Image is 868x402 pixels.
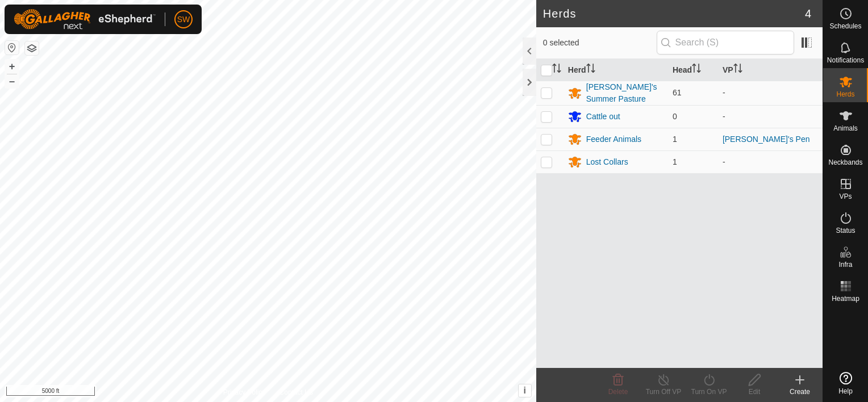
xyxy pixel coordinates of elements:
th: Head [668,59,718,81]
span: Neckbands [828,159,862,166]
span: 0 selected [543,37,657,49]
span: Herds [836,91,854,98]
div: Feeder Animals [586,133,641,145]
a: Privacy Policy [223,387,266,397]
div: Create [777,387,823,397]
span: Heatmap [832,295,859,302]
td: - [718,81,823,105]
p-sorticon: Activate to sort [733,65,742,74]
a: Contact Us [279,387,313,397]
button: Reset Map [5,41,19,55]
span: 1 [673,157,677,166]
span: Delete [608,388,628,396]
p-sorticon: Activate to sort [552,65,561,74]
div: Edit [732,387,777,397]
span: 61 [673,88,682,97]
span: 0 [673,112,677,121]
p-sorticon: Activate to sort [586,65,595,74]
td: - [718,105,823,128]
button: i [519,384,531,397]
button: – [5,74,19,88]
span: Notifications [827,57,864,64]
div: Turn Off VP [641,387,686,397]
span: i [524,386,526,395]
span: Status [836,227,855,234]
span: Animals [833,125,858,132]
img: Gallagher Logo [14,9,156,30]
div: Turn On VP [686,387,732,397]
span: 4 [805,5,811,22]
div: Cattle out [586,111,620,123]
button: + [5,60,19,73]
div: Lost Collars [586,156,628,168]
th: Herd [564,59,668,81]
th: VP [718,59,823,81]
span: VPs [839,193,852,200]
p-sorticon: Activate to sort [692,65,701,74]
span: Help [838,388,853,395]
a: [PERSON_NAME]'s Pen [723,135,810,144]
a: Help [823,367,868,399]
span: Infra [838,261,852,268]
button: Map Layers [25,41,39,55]
span: 1 [673,135,677,144]
h2: Herds [543,7,805,20]
div: [PERSON_NAME]'s Summer Pasture [586,81,663,105]
input: Search (S) [657,31,794,55]
span: SW [177,14,190,26]
span: Schedules [829,23,861,30]
td: - [718,150,823,173]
